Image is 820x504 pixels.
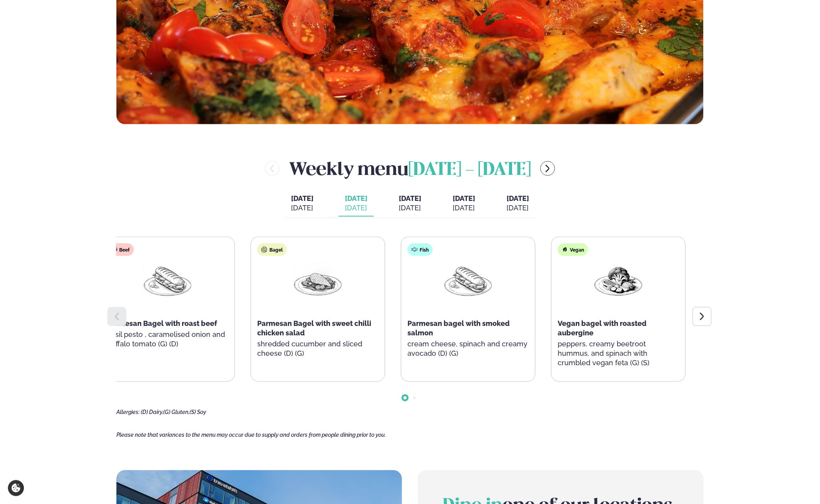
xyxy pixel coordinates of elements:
[339,191,374,217] button: [DATE] [DATE]
[404,396,407,399] span: Go to slide 1
[413,396,416,399] span: Go to slide 2
[141,409,163,415] span: (D) Dairy,
[163,409,190,415] span: (G) Gluten,
[507,203,529,213] div: [DATE]
[265,161,280,176] button: menu-btn-left
[558,339,679,368] p: peppers, creamy beetroot hummus, and spinach with crumbled vegan feta (G) (S)
[408,162,531,179] span: [DATE] - [DATE]
[558,243,588,256] div: Vegan
[540,161,555,176] button: menu-btn-right
[257,319,371,337] span: Parmesan Bagel with sweet chilli chicken salad
[107,319,217,327] span: Parmesan Bagel with roast beef
[507,194,529,202] span: [DATE]
[562,246,568,253] img: Vegan.svg
[411,246,418,253] img: fish.svg
[558,319,647,337] span: Vegan bagel with roasted aubergine
[116,432,386,438] span: Please note that variances to the menu may occur due to supply and orders from people dining prio...
[446,191,481,217] button: [DATE] [DATE]
[407,339,529,358] p: cream cheese, spinach and creamy avocado (D) (G)
[107,243,134,256] div: Beef
[285,191,320,217] button: [DATE] [DATE]
[8,480,24,496] a: Cookie settings
[345,194,367,202] span: [DATE]
[190,409,206,415] span: (S) Soy
[111,246,117,253] img: beef.svg
[142,262,193,299] img: Panini.png
[261,246,267,253] img: bagle-new-16px.svg
[107,330,228,349] p: basil pesto , caramelised onion and buffalo tomato (G) (D)
[289,156,531,181] h2: Weekly menu
[392,191,428,217] button: [DATE] [DATE]
[407,243,433,256] div: Fish
[399,194,421,202] span: [DATE]
[345,203,367,213] div: [DATE]
[257,339,378,358] p: shredded cucumber and sliced cheese (D) (G)
[399,203,421,213] div: [DATE]
[116,409,140,415] span: Allergies:
[453,194,475,202] span: [DATE]
[291,194,313,203] span: [DATE]
[407,319,510,337] span: Parmesan bagel with smoked salmon
[257,243,287,256] div: Bagel
[453,203,475,213] div: [DATE]
[291,203,313,213] div: [DATE]
[593,262,643,299] img: Vegan.png
[293,262,343,299] img: Chicken-breast.png
[500,191,535,217] button: [DATE] [DATE]
[443,262,493,299] img: Panini.png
